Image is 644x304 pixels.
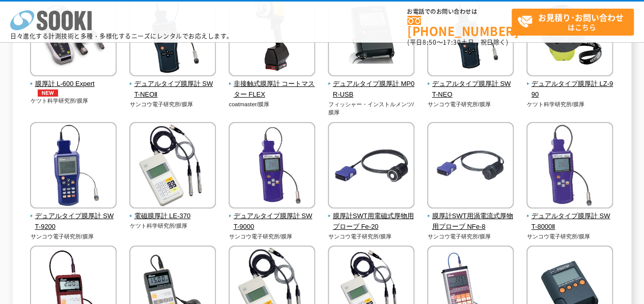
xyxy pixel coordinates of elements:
[229,211,316,232] span: デュアルタイプ膜厚計 SWT-9000
[30,232,117,241] p: サンコウ電子研究所/膜厚
[427,232,514,241] p: サンコウ電子研究所/膜厚
[35,89,61,97] img: NEW
[30,201,117,232] a: デュアルタイプ膜厚計 SWT-9200
[407,9,512,15] span: お電話でのお問い合わせは
[129,222,216,230] p: ケツト科学研究所/膜厚
[427,211,514,232] span: 膜厚計SWT用渦電流式厚物用プローブ NFe-8
[328,100,415,117] p: フィッシャー・インストルメンツ/膜厚
[328,232,415,241] p: サンコウ電子研究所/膜厚
[526,100,613,109] p: ケツト科学研究所/膜厚
[328,79,415,100] span: デュアルタイプ膜厚計 MP0R-USB
[517,9,633,35] span: はこちら
[129,69,216,100] a: デュアルタイプ膜厚計 SWT-NEOⅡ
[30,122,117,211] img: デュアルタイプ膜厚計 SWT-9200
[526,232,613,241] p: サンコウ電子研究所/膜厚
[427,201,514,232] a: 膜厚計SWT用渦電流式厚物用プローブ NFe-8
[229,79,316,100] span: 非接触式膜厚計 コートマスター FLEX
[407,16,512,37] a: [PHONE_NUMBER]
[526,79,613,100] span: デュアルタイプ膜厚計 LZ-990
[129,122,216,211] img: 電磁膜厚計 LE-370
[129,100,216,109] p: サンコウ電子研究所/膜厚
[229,201,316,232] a: デュアルタイプ膜厚計 SWT-9000
[526,122,613,211] img: デュアルタイプ膜厚計 SWT-8000Ⅱ
[30,97,117,105] p: ケツト科学研究所/膜厚
[229,69,316,100] a: 非接触式膜厚計 コートマスター FLEX
[427,100,514,109] p: サンコウ電子研究所/膜厚
[427,69,514,100] a: デュアルタイプ膜厚計 SWT-NEO
[407,38,508,47] span: (平日 ～ 土日、祝日除く)
[10,33,233,39] p: 日々進化する計測技術と多種・多様化するニーズにレンタルでお応えします。
[328,201,415,232] a: 膜厚計SWT用電磁式厚物用プローブ Fe-20
[526,201,613,232] a: デュアルタイプ膜厚計 SWT-8000Ⅱ
[30,69,117,97] a: 膜厚計 L-600 ExpertNEW
[328,69,415,100] a: デュアルタイプ膜厚計 MP0R-USB
[512,9,634,36] a: お見積り･お問い合わせはこちら
[229,122,315,211] img: デュアルタイプ膜厚計 SWT-9000
[526,211,613,232] span: デュアルタイプ膜厚計 SWT-8000Ⅱ
[129,211,216,222] span: 電磁膜厚計 LE-370
[538,11,624,23] strong: お見積り･お問い合わせ
[30,211,117,232] span: デュアルタイプ膜厚計 SWT-9200
[129,201,216,222] a: 電磁膜厚計 LE-370
[328,122,414,211] img: 膜厚計SWT用電磁式厚物用プローブ Fe-20
[443,38,461,47] span: 17:30
[30,79,117,97] span: 膜厚計 L-600 Expert
[427,122,514,211] img: 膜厚計SWT用渦電流式厚物用プローブ NFe-8
[328,211,415,232] span: 膜厚計SWT用電磁式厚物用プローブ Fe-20
[423,38,437,47] span: 8:50
[229,100,316,109] p: coatmaster/膜厚
[229,232,316,241] p: サンコウ電子研究所/膜厚
[526,69,613,100] a: デュアルタイプ膜厚計 LZ-990
[427,79,514,100] span: デュアルタイプ膜厚計 SWT-NEO
[129,79,216,100] span: デュアルタイプ膜厚計 SWT-NEOⅡ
